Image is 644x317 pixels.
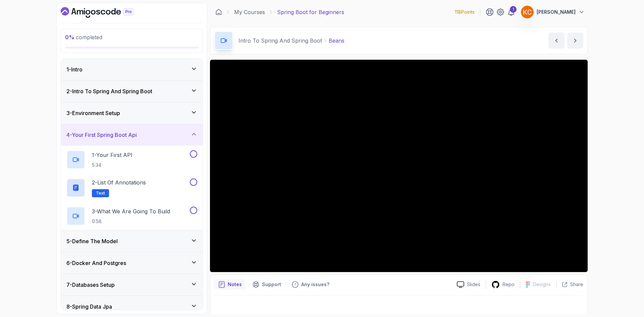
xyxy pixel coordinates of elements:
h3: 3 - Environment Setup [66,109,120,117]
h3: 6 - Docker And Postgres [66,259,126,267]
button: notes button [214,279,246,290]
p: Support [262,281,281,288]
button: 3-Environment Setup [61,102,203,124]
button: next content [567,33,583,49]
span: Text [96,191,105,196]
p: 5:34 [92,162,132,168]
button: 1-Your First API5:34 [66,150,197,169]
p: Share [570,281,583,288]
button: 1-Intro [61,59,203,80]
p: Repo [502,281,515,288]
p: Intro To Spring And Spring Boot [238,37,322,45]
h3: 5 - Define The Model [66,237,118,245]
img: user profile image [521,6,534,18]
p: Notes [228,281,242,288]
button: 3-What We Are Going To Build0:58 [66,207,197,225]
a: Dashboard [215,9,222,15]
button: Feedback button [288,279,333,290]
h3: 7 - Databases Setup [66,281,115,289]
button: 4-Your First Spring Boot Api [61,124,203,146]
p: 3 - What We Are Going To Build [92,207,170,215]
button: previous content [548,33,565,49]
a: 1 [507,8,515,16]
p: [PERSON_NAME] [537,9,576,15]
button: Support button [249,279,285,290]
p: 1 - Your First API [92,151,132,159]
p: Slides [467,281,480,288]
a: Dashboard [61,7,149,18]
button: 7-Databases Setup [61,274,203,296]
h3: 4 - Your First Spring Boot Api [66,131,137,139]
button: 2-Intro To Spring And Spring Boot [61,81,203,102]
span: 0 % [65,34,74,41]
h3: 1 - Intro [66,65,83,73]
a: Repo [486,280,520,289]
p: 118 Points [455,9,475,15]
button: 6-Docker And Postgres [61,252,203,274]
p: 2 - List of Annotations [92,178,146,187]
p: Beans [329,37,344,45]
button: 2-List of AnnotationsText [66,178,197,197]
button: user profile image[PERSON_NAME] [521,5,585,19]
span: completed [65,34,102,41]
a: Slides [451,281,486,288]
h3: 2 - Intro To Spring And Spring Boot [66,87,152,95]
p: Spring Boot for Beginners [277,8,344,16]
p: 0:58 [92,218,170,225]
p: Any issues? [301,281,329,288]
button: Share [556,281,583,288]
h3: 8 - Spring Data Jpa [66,303,112,311]
button: 5-Define The Model [61,230,203,252]
iframe: 5 - Beans [210,60,588,272]
p: Designs [533,281,551,288]
div: 1 [510,6,517,13]
a: My Courses [234,8,265,16]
